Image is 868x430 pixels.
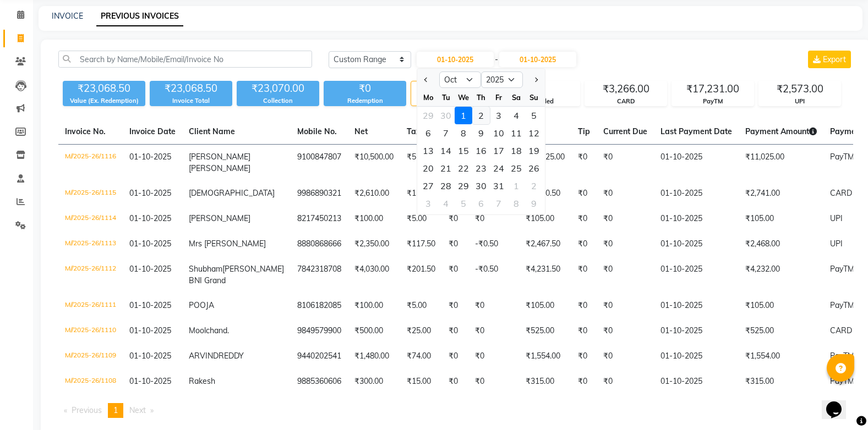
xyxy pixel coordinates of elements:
[437,107,455,124] div: 30
[739,369,823,394] td: ₹315.00
[490,142,507,159] div: 17
[468,293,519,318] td: ₹0
[507,159,525,177] div: Saturday, October 25, 2025
[654,344,739,369] td: 01-10-2025
[571,181,597,206] td: ₹0
[654,257,739,293] td: 01-10-2025
[291,206,348,231] td: 8217450213
[739,181,823,206] td: ₹2,741.00
[419,159,437,177] div: 20
[58,369,123,394] td: M//2025-26/1108
[291,318,348,344] td: 9849579900
[437,124,455,142] div: Tuesday, October 7, 2025
[525,195,543,212] div: Sunday, November 9, 2025
[472,195,490,212] div: Thursday, November 6, 2025
[468,344,519,369] td: ₹0
[227,326,229,335] span: .
[419,142,437,159] div: Monday, October 13, 2025
[519,344,571,369] td: ₹1,554.00
[597,145,654,181] td: ₹0
[437,107,455,124] div: Tuesday, September 30, 2025
[519,231,571,257] td: ₹2,467.50
[490,107,507,124] div: Friday, October 3, 2025
[507,177,525,195] div: Saturday, November 1, 2025
[739,318,823,344] td: ₹525.00
[400,369,442,394] td: ₹15.00
[455,195,472,212] div: Wednesday, November 5, 2025
[822,386,857,419] iframe: chat widget
[189,376,215,386] span: Rakesh
[65,126,106,136] span: Invoice No.
[455,124,472,142] div: 8
[525,159,543,177] div: 26
[419,142,437,159] div: 13
[525,142,543,159] div: 19
[419,89,437,106] div: Mo
[830,152,854,162] span: PayTM
[348,206,400,231] td: ₹100.00
[129,376,171,386] span: 01-10-2025
[597,293,654,318] td: ₹0
[442,231,468,257] td: ₹0
[437,177,455,195] div: Tuesday, October 28, 2025
[129,213,171,223] span: 01-10-2025
[129,126,176,136] span: Invoice Date
[437,159,455,177] div: Tuesday, October 21, 2025
[597,344,654,369] td: ₹0
[739,257,823,293] td: ₹4,232.00
[189,264,222,274] span: Shubham
[507,124,525,142] div: Saturday, October 11, 2025
[481,71,523,88] select: Select year
[455,89,472,106] div: We
[189,126,235,136] span: Client Name
[490,124,507,142] div: 10
[417,52,494,67] input: Start Date
[490,177,507,195] div: 31
[400,318,442,344] td: ₹25.00
[189,326,227,335] span: Moolchand
[531,71,541,89] button: Next month
[354,126,368,136] span: Net
[455,142,472,159] div: 15
[507,177,525,195] div: 1
[419,124,437,142] div: 6
[490,195,507,212] div: 7
[597,206,654,231] td: ₹0
[603,126,647,136] span: Current Due
[830,264,854,274] span: PayTM
[58,318,123,344] td: M//2025-26/1110
[597,369,654,394] td: ₹0
[525,107,543,124] div: 5
[472,159,490,177] div: Thursday, October 23, 2025
[442,344,468,369] td: ₹0
[519,369,571,394] td: ₹315.00
[455,107,472,124] div: Wednesday, October 1, 2025
[739,293,823,318] td: ₹105.00
[437,195,455,212] div: 4
[525,177,543,195] div: Sunday, November 2, 2025
[324,96,406,106] div: Redemption
[437,142,455,159] div: Tuesday, October 14, 2025
[422,71,431,89] button: Previous month
[455,195,472,212] div: 5
[58,403,853,418] nav: Pagination
[400,344,442,369] td: ₹74.00
[578,126,590,136] span: Tip
[237,96,319,106] div: Collection
[739,344,823,369] td: ₹1,554.00
[808,51,851,68] button: Export
[525,177,543,195] div: 2
[830,376,854,386] span: PayTM
[525,159,543,177] div: Sunday, October 26, 2025
[830,300,854,310] span: PayTM
[830,351,854,361] span: PayTM
[759,97,840,106] div: UPI
[58,293,123,318] td: M//2025-26/1111
[759,81,840,97] div: ₹2,573.00
[597,231,654,257] td: ₹0
[525,124,543,142] div: 12
[654,318,739,344] td: 01-10-2025
[455,159,472,177] div: Wednesday, October 22, 2025
[439,71,481,88] select: Select month
[472,142,490,159] div: Thursday, October 16, 2025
